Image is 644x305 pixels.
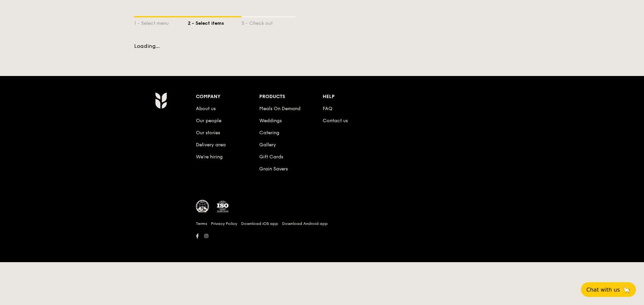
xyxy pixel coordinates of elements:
[259,130,279,136] a: Catering
[259,142,276,148] a: Gallery
[259,166,288,172] a: Grain Savers
[216,200,229,213] img: ISO Certified
[134,17,188,27] div: 1 - Select menu
[259,154,283,160] a: Gift Cards
[129,241,515,246] h6: Revision
[323,106,332,111] a: FAQ
[323,92,386,101] div: Help
[241,17,295,27] div: 3 - Check out
[196,118,221,124] a: Our people
[196,130,220,136] a: Our stories
[623,286,631,294] span: 🦙
[196,200,209,213] img: MUIS Halal Certified
[259,106,301,111] a: Meals On Demand
[586,287,620,293] span: Chat with us
[155,92,167,109] img: AYc88T3wAAAABJRU5ErkJggg==
[196,221,207,226] a: Terms
[196,142,226,148] a: Delivery area
[211,221,237,226] a: Privacy Policy
[196,154,223,160] a: We’re hiring
[134,43,510,49] div: Loading...
[581,282,636,297] button: Chat with us🦙
[259,118,282,124] a: Weddings
[196,106,216,111] a: About us
[323,118,348,124] a: Contact us
[196,92,259,101] div: Company
[188,17,241,27] div: 2 - Select items
[241,221,278,226] a: Download iOS app
[259,92,323,101] div: Products
[282,221,328,226] a: Download Android app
